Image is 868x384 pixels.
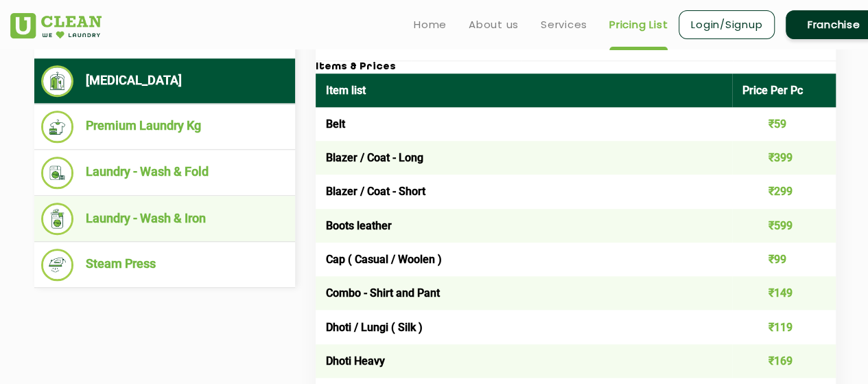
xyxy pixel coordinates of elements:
[414,16,447,33] a: Home
[316,107,732,141] td: Belt
[732,74,836,107] th: Price Per Pc
[41,203,73,235] img: Laundry - Wash & Iron
[10,13,102,38] img: UClean Laundry and Dry Cleaning
[732,310,836,343] td: ₹119
[316,209,732,242] td: Boots leather
[41,65,73,97] img: Dry Cleaning
[41,249,73,281] img: Steam Press
[316,74,732,107] th: Item list
[316,141,732,174] td: Blazer / Coat - Long
[679,10,775,39] a: Login/Signup
[41,157,288,189] li: Laundry - Wash & Fold
[732,209,836,242] td: ₹599
[732,107,836,141] td: ₹59
[41,111,288,143] li: Premium Laundry Kg
[316,242,732,276] td: Cap ( Casual / Woolen )
[316,344,732,378] td: Dhoti Heavy
[41,249,288,281] li: Steam Press
[732,141,836,174] td: ₹399
[316,276,732,310] td: Combo - Shirt and Pant
[41,111,73,143] img: Premium Laundry Kg
[41,65,288,97] li: [MEDICAL_DATA]
[541,16,587,33] a: Services
[732,344,836,378] td: ₹169
[41,157,73,189] img: Laundry - Wash & Fold
[732,242,836,276] td: ₹99
[732,276,836,310] td: ₹149
[316,174,732,208] td: Blazer / Coat - Short
[316,310,732,343] td: Dhoti / Lungi ( Silk )
[316,61,836,74] h3: Items & Prices
[41,203,288,235] li: Laundry - Wash & Iron
[732,174,836,208] td: ₹299
[609,16,668,33] a: Pricing List
[469,16,519,33] a: About us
